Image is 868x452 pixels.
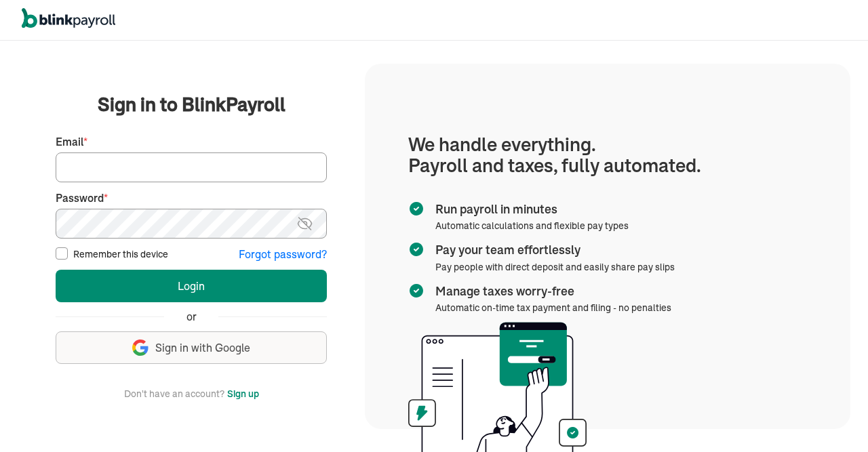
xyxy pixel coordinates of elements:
img: checkmark [408,283,425,299]
button: Forgot password? [239,247,327,262]
span: or [186,309,197,325]
label: Remember this device [73,247,168,261]
span: Pay people with direct deposit and easily share pay slips [435,261,675,273]
img: google [132,340,149,356]
button: Login [56,270,327,302]
span: Automatic on-time tax payment and filing - no penalties [435,302,671,314]
label: Password [56,190,327,206]
img: logo [22,8,115,28]
img: eye [296,215,313,232]
button: Sign up [227,386,259,402]
span: Run payroll in minutes [435,201,623,218]
span: Sign in with Google [155,340,250,356]
span: Don't have an account? [124,386,224,402]
label: Email [56,134,327,150]
span: Manage taxes worry-free [435,283,666,300]
span: Sign in to BlinkPayroll [98,91,285,118]
img: checkmark [408,201,425,217]
button: Sign in with Google [56,331,327,364]
img: checkmark [408,241,425,258]
h1: We handle everything. Payroll and taxes, fully automated. [408,134,807,176]
span: Pay your team effortlessly [435,241,669,259]
span: Automatic calculations and flexible pay types [435,220,629,232]
input: Your email address [56,152,327,182]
